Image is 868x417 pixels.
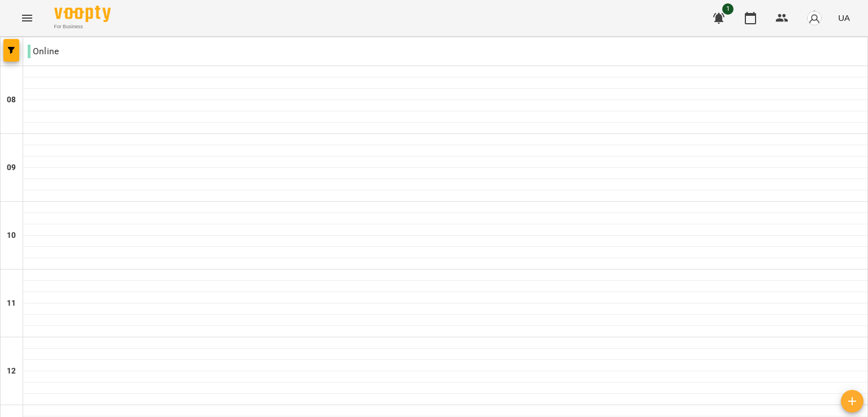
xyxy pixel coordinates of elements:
button: Створити урок [841,390,863,412]
img: Voopty Logo [54,6,111,22]
h6: 10 [7,229,16,242]
span: 1 [722,3,734,15]
span: For Business [54,23,111,31]
button: UA [834,7,854,28]
h6: 08 [7,94,16,106]
button: Menu [14,5,41,32]
h6: 11 [7,297,16,310]
p: Online [28,45,59,58]
h6: 12 [7,365,16,377]
h6: 09 [7,162,16,174]
img: avatar_s.png [806,10,822,26]
span: UA [838,12,850,24]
